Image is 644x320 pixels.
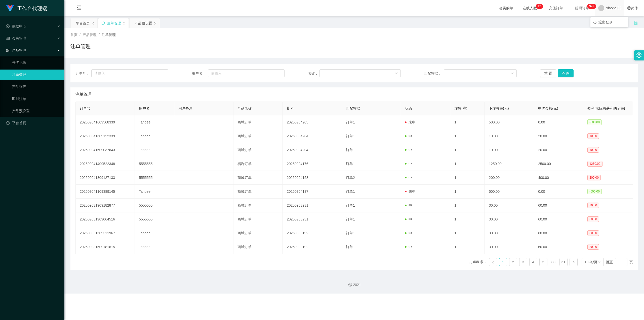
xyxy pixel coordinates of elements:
td: 20250903231 [283,212,342,226]
a: 61 [560,258,567,266]
td: 商城订单 [233,115,283,129]
div: 10 条/页 [585,258,597,266]
span: 中 [405,162,412,166]
td: 商城订单 [233,199,283,212]
span: 状态 [405,106,412,110]
span: 未中 [405,189,416,194]
td: 500.00 [485,115,534,129]
div: 跳至 页 [606,258,633,266]
li: 下一页 [570,258,578,266]
td: 1 [450,115,485,129]
td: 20.00 [534,143,583,157]
a: 1 [499,258,507,266]
span: 盈利(实际总获利的金额) [587,106,625,110]
td: 20250903192 [283,226,342,240]
span: / [79,33,80,37]
td: 5555555 [135,157,174,171]
span: 订单1 [346,162,355,166]
td: 30.00 [485,212,534,226]
span: 10.00 [587,133,599,139]
td: 商城订单 [233,143,283,157]
div: 2021 [68,282,640,287]
span: 在线人数 [520,6,539,10]
td: 200.00 [485,171,534,185]
input: 请输入 [208,69,285,77]
span: 中 [405,203,412,207]
button: 查 询 [558,69,574,77]
li: 3 [519,258,527,266]
td: 60.00 [534,212,583,226]
i: 图标: close [123,22,126,25]
span: 注数(注) [454,106,467,110]
td: 202509031509311967 [76,226,135,240]
span: 未中 [405,120,416,124]
td: 1 [450,212,485,226]
td: Tanbee [135,115,174,129]
td: 5555555 [135,199,174,212]
td: 60.00 [534,226,583,240]
td: 20250903192 [283,240,342,254]
span: 下注总额(元) [489,106,509,110]
span: 退出登录 [598,20,613,24]
td: Tanbee [135,185,174,199]
td: 10.00 [485,143,534,157]
i: 图标: down [511,72,514,75]
span: 中 [405,176,412,180]
i: 图标: check-circle-o [6,24,10,28]
span: 匹配数据 [346,106,360,110]
td: 1 [450,171,485,185]
td: 202509041109389145 [76,185,135,199]
td: 60.00 [534,240,583,254]
td: 商城订单 [233,226,283,240]
span: 200.00 [587,175,601,180]
i: 图标: down [598,261,601,264]
td: 商城订单 [233,129,283,143]
span: -500.00 [587,189,602,194]
a: 工作台代理端 [6,6,47,10]
td: Tanbee [135,143,174,157]
a: 即时注单 [12,94,60,104]
i: 图标: down [395,72,398,75]
img: logo.9652507e.png [6,5,14,12]
li: 61 [559,258,568,266]
span: 30.00 [587,244,599,250]
span: 数据中心 [6,24,26,28]
i: 图标: menu-fold [70,0,88,16]
span: 中 [405,231,412,235]
h1: 注单管理 [70,43,91,50]
span: 订单1 [346,189,355,194]
span: 订单1 [346,203,355,207]
td: 30.00 [485,240,534,254]
i: 图标: close [154,22,157,25]
td: 202509031909064516 [76,212,135,226]
td: 1 [450,157,485,171]
sup: 12 [536,4,543,9]
div: 注单管理 [107,18,121,28]
i: 图标: close [91,22,94,25]
span: 1250.00 [587,161,602,167]
span: 首页 [70,33,77,37]
i: 图标: sync [101,21,105,25]
td: 20250904204 [283,143,342,157]
span: 期号 [287,106,294,110]
i: 图标: global [627,6,631,10]
td: 202509041609122339 [76,129,135,143]
td: 400.00 [534,171,583,185]
td: 20250903231 [283,199,342,212]
td: 20250904137 [283,185,342,199]
span: 中 [405,134,412,138]
span: 订单2 [346,176,355,180]
button: 重 置 [540,69,556,77]
a: 产品预设置 [12,106,60,116]
p: 1 [538,4,539,9]
td: 商城订单 [233,240,283,254]
span: 10.00 [587,147,599,153]
td: 商城订单 [233,171,283,185]
span: 名称： [308,71,319,76]
span: 30.00 [587,203,599,208]
h1: 工作台代理端 [17,0,47,16]
li: 4 [529,258,537,266]
span: 产品管理 [83,33,97,37]
td: 商城订单 [233,212,283,226]
a: 产品列表 [12,82,60,92]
